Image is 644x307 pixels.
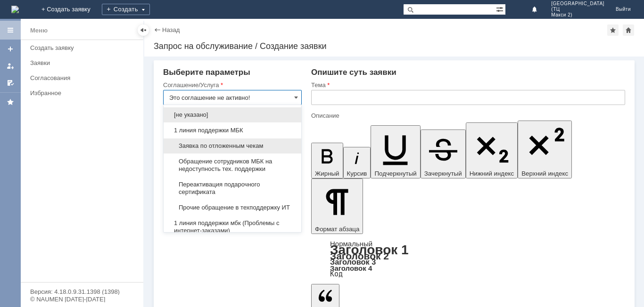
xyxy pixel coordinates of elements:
[311,68,396,77] span: Опишите суть заявки
[30,89,127,97] div: Избранное
[169,219,296,234] span: 1 линия поддержки мбк (Проблемы с интернет-заказами)
[169,181,296,196] span: Переактивация подарочного сертификата
[343,147,371,178] button: Курсив
[163,82,300,88] div: Соглашение/Услуга
[311,241,625,277] div: Формат абзаца
[11,6,19,13] img: logo
[163,68,250,77] span: Выберите параметры
[371,125,420,178] button: Подчеркнутый
[311,113,623,119] div: Описание
[470,170,514,177] span: Нижний индекс
[551,7,604,12] span: (ТЦ
[11,6,19,13] a: Перейти на домашнюю страницу
[607,24,619,36] div: Добавить в избранное
[315,226,359,233] span: Формат абзаца
[30,74,138,81] div: Согласования
[330,250,389,261] a: Заголовок 2
[102,4,150,15] div: Создать
[551,1,604,7] span: [GEOGRAPHIC_DATA]
[162,26,180,33] a: Назад
[374,170,416,177] span: Подчеркнутый
[3,75,18,90] a: Мои согласования
[30,59,138,66] div: Заявки
[330,264,372,272] a: Заголовок 4
[3,58,18,73] a: Мои заявки
[30,44,138,51] div: Создать заявку
[496,4,505,13] span: Расширенный поиск
[315,170,339,177] span: Жирный
[347,170,367,177] span: Курсив
[551,12,604,18] span: Макси 2)
[154,41,635,51] div: Запрос на обслуживание / Создание заявки
[521,170,568,177] span: Верхний индекс
[30,25,48,36] div: Меню
[518,121,572,178] button: Верхний индекс
[311,82,623,88] div: Тема
[466,122,518,178] button: Нижний индекс
[3,41,18,57] a: Создать заявку
[169,204,296,211] span: Прочие обращение в техподдержку ИТ
[138,24,149,36] div: Скрыть меню
[330,270,343,278] a: Код
[26,56,141,70] a: Заявки
[169,158,296,173] span: Обращение сотрудников МБК на недоступность тех. поддержки
[311,143,343,178] button: Жирный
[169,127,296,134] span: 1 линия поддержки МБК
[26,71,141,85] a: Согласования
[30,289,134,295] div: Версия: 4.18.0.9.31.1398 (1398)
[169,111,296,119] span: [не указано]
[421,129,466,178] button: Зачеркнутый
[330,240,372,248] a: Нормальный
[330,258,376,266] a: Заголовок 3
[311,178,363,234] button: Формат абзаца
[169,142,296,150] span: Заявка по отложенным чекам
[330,242,409,257] a: Заголовок 1
[30,296,134,302] div: © NAUMEN [DATE]-[DATE]
[623,24,634,36] div: Сделать домашней страницей
[424,170,462,177] span: Зачеркнутый
[26,40,141,55] a: Создать заявку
